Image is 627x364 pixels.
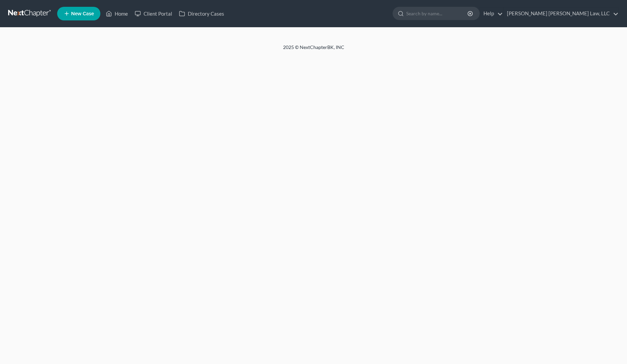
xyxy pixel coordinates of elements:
input: Search by name... [406,7,468,20]
a: Home [102,7,131,20]
div: 2025 © NextChapterBK, INC [120,44,508,56]
a: Client Portal [131,7,176,20]
a: Help [480,7,503,20]
a: Directory Cases [176,7,228,20]
span: New Case [71,11,94,16]
a: [PERSON_NAME] [PERSON_NAME] Law, LLC [504,7,618,20]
